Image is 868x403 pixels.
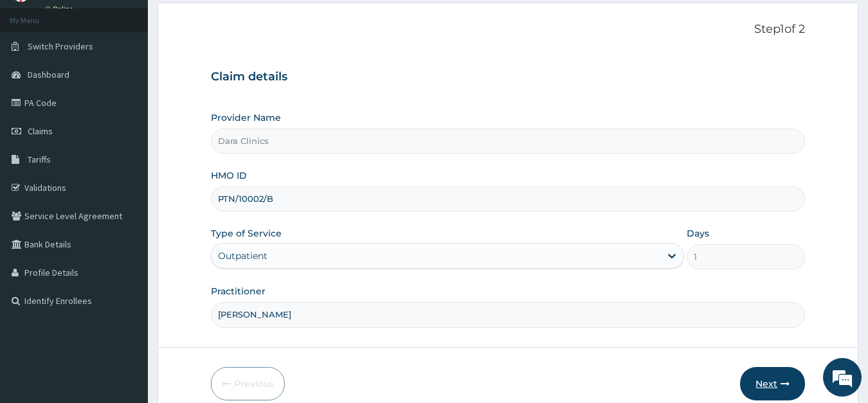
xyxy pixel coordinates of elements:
div: Chat with us now [67,72,216,89]
span: Dashboard [28,69,69,80]
h3: Claim details [211,70,806,84]
label: HMO ID [211,169,247,182]
img: d_794563401_company_1708531726252_794563401 [24,64,52,96]
div: Minimize live chat window [211,6,242,37]
input: Enter Name [211,302,806,327]
input: Enter HMO ID [211,186,806,211]
button: Previous [211,367,285,400]
label: Type of Service [211,227,282,240]
a: Online [45,4,76,13]
button: Next [740,367,805,400]
label: Practitioner [211,285,266,298]
textarea: Type your message and hit 'Enter' [6,267,245,312]
p: Step 1 of 2 [211,22,806,37]
div: Outpatient [218,249,267,262]
span: Claims [28,125,53,137]
label: Days [687,227,709,240]
span: Switch Providers [28,40,93,52]
span: We're online! [75,120,177,250]
span: Tariffs [28,154,51,165]
label: Provider Name [211,111,281,124]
